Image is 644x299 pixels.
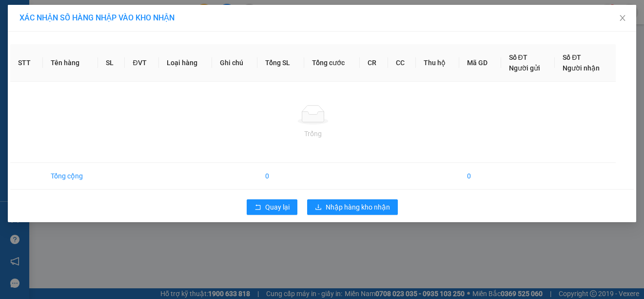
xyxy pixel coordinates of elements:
span: rollback [254,204,261,211]
th: Loại hàng [159,44,213,82]
th: Mã GD [459,44,501,82]
th: STT [10,44,43,82]
th: CR [360,44,388,82]
th: Ghi chú [212,44,257,82]
td: Tổng cộng [43,163,98,190]
th: SL [98,44,125,82]
div: Trống [18,128,608,139]
th: Tên hàng [43,44,98,82]
span: Quay lại [265,202,290,212]
th: Thu hộ [416,44,459,82]
th: ĐVT [125,44,158,82]
th: Tổng SL [257,44,304,82]
button: rollbackQuay lại [247,199,297,215]
span: Số ĐT [509,53,527,61]
span: download [315,204,322,211]
span: XÁC NHẬN SỐ HÀNG NHẬP VÀO KHO NHẬN [20,13,175,22]
span: Người nhận [563,64,600,72]
td: 0 [257,163,304,190]
th: CC [388,44,416,82]
span: Nhập hàng kho nhận [326,202,390,212]
button: Close [609,5,636,32]
span: Người gửi [509,64,540,72]
th: Tổng cước [304,44,360,82]
span: close [619,14,626,22]
button: downloadNhập hàng kho nhận [307,199,398,215]
span: Số ĐT [563,53,581,61]
td: 0 [459,163,501,190]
